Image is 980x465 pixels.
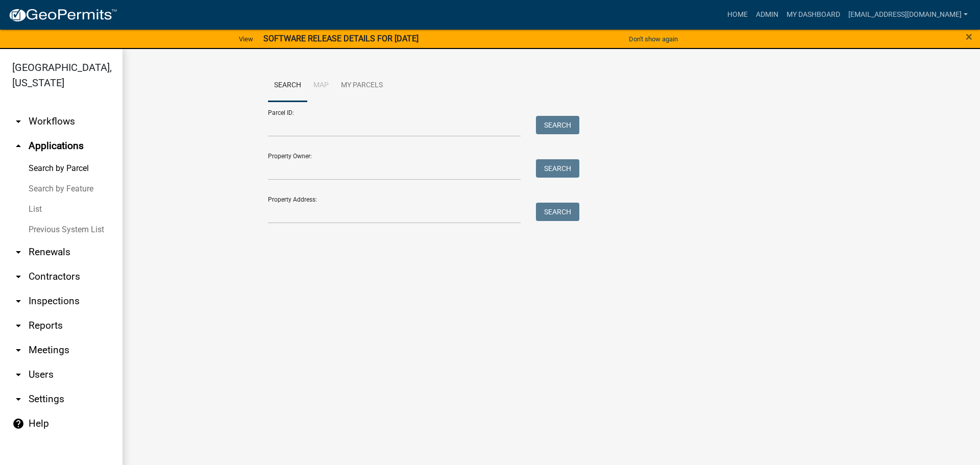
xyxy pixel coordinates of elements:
[625,31,682,47] button: Don't show again
[12,418,24,430] i: help
[782,5,844,25] a: My Dashboard
[536,116,579,134] button: Search
[752,5,782,25] a: Admin
[536,203,579,221] button: Search
[12,140,24,152] i: arrow_drop_up
[268,69,307,102] a: Search
[235,31,257,47] a: View
[966,30,972,44] span: ×
[12,320,24,332] i: arrow_drop_down
[723,5,752,25] a: Home
[12,295,24,307] i: arrow_drop_down
[966,31,972,43] button: Close
[12,344,24,356] i: arrow_drop_down
[12,369,24,381] i: arrow_drop_down
[844,5,972,25] a: [EMAIL_ADDRESS][DOMAIN_NAME]
[263,34,419,43] strong: SOFTWARE RELEASE DETAILS FOR [DATE]
[12,115,24,128] i: arrow_drop_down
[536,159,579,178] button: Search
[12,271,24,283] i: arrow_drop_down
[12,393,24,405] i: arrow_drop_down
[335,69,389,102] a: My Parcels
[12,246,24,258] i: arrow_drop_down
